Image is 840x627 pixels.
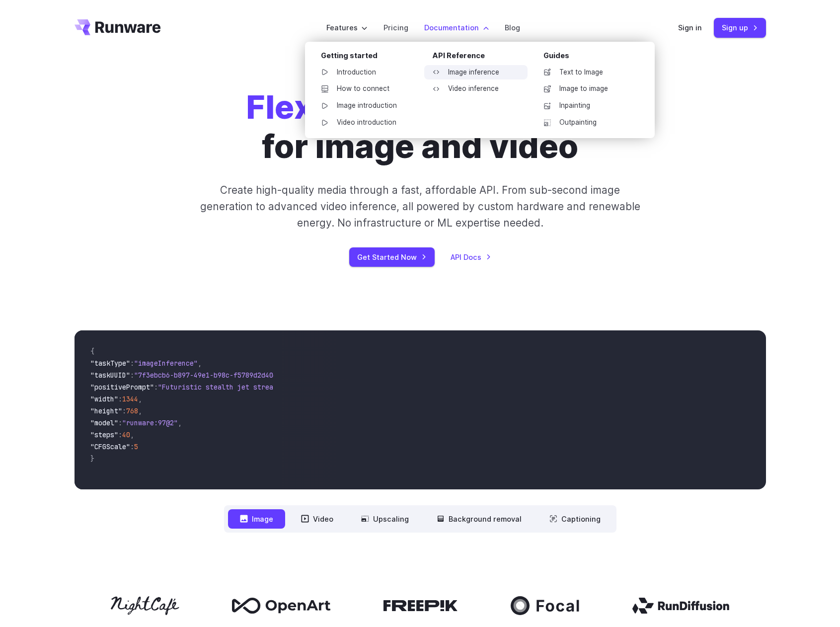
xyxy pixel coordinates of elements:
[90,430,118,439] span: "steps"
[138,406,142,415] span: ,
[90,418,118,427] span: "model"
[134,442,138,451] span: 5
[451,251,491,263] a: API Docs
[313,81,416,96] a: How to connect
[199,182,641,232] p: Create high-quality media through a fast, affordable API. From sub-second image generation to adv...
[126,406,138,415] span: 768
[90,347,94,356] span: {
[535,115,639,130] a: Outpainting
[122,430,130,439] span: 40
[154,383,158,392] span: :
[130,359,134,368] span: :
[425,509,534,529] button: Background removal
[75,19,161,35] a: Go to /
[90,442,130,451] span: "CFGScale"
[313,98,416,113] a: Image introduction
[118,394,122,403] span: :
[122,406,126,415] span: :
[424,81,528,96] a: Video inference
[178,418,182,427] span: ,
[424,22,489,33] label: Documentation
[130,442,134,451] span: :
[118,418,122,427] span: :
[122,394,138,403] span: 1344
[246,87,595,166] h1: for image and video
[90,359,130,368] span: "taskType"
[138,394,142,403] span: ,
[535,98,639,113] a: Inpainting
[198,359,202,368] span: ,
[326,22,368,33] label: Features
[424,65,528,80] a: Image inference
[228,509,285,529] button: Image
[158,383,520,392] span: "Futuristic stealth jet streaking through a neon-lit cityscape with glowing purple exhaust"
[714,18,766,37] a: Sign up
[383,22,408,33] a: Pricing
[118,430,122,439] span: :
[313,115,416,130] a: Video introduction
[130,430,134,439] span: ,
[90,371,130,380] span: "taskUUID"
[134,359,198,368] span: "imageInference"
[134,371,285,380] span: "7f3ebcb6-b897-49e1-b98c-f5789d2d40d7"
[349,509,421,529] button: Upscaling
[543,50,639,65] div: Guides
[90,406,122,415] span: "height"
[349,247,435,267] a: Get Started Now
[130,371,134,380] span: :
[432,50,528,65] div: API Reference
[505,22,520,33] a: Blog
[122,418,178,427] span: "runware:97@2"
[535,65,639,80] a: Text to Image
[90,383,154,392] span: "positivePrompt"
[90,394,118,403] span: "width"
[289,509,345,529] button: Video
[313,65,416,80] a: Introduction
[321,50,416,65] div: Getting started
[678,22,702,33] a: Sign in
[246,87,595,127] strong: Flexible generative AI
[537,509,612,529] button: Captioning
[90,454,94,463] span: }
[535,81,639,96] a: Image to image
